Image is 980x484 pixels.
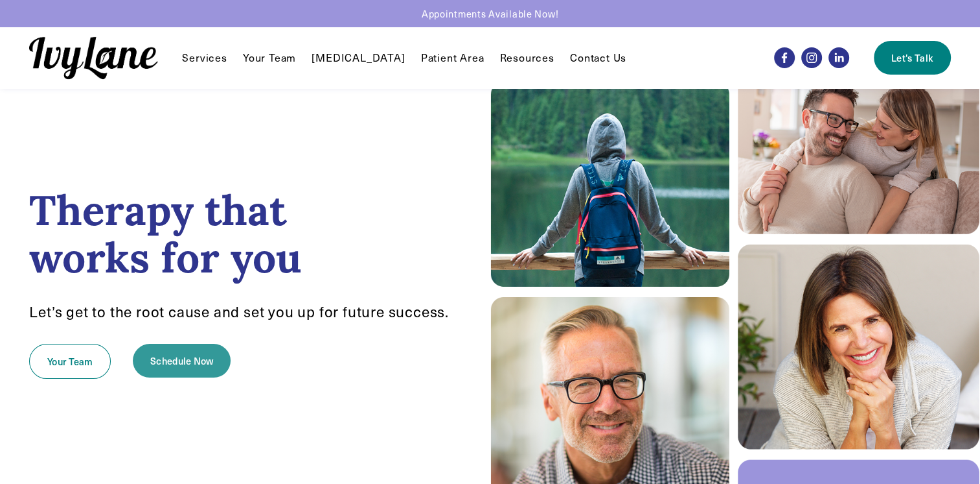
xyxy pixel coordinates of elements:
[421,50,484,66] a: Patient Area
[243,50,296,66] a: Your Team
[29,37,157,79] img: Ivy Lane Counseling &mdash; Therapy that works for you
[801,47,822,68] a: Instagram
[29,184,302,284] strong: Therapy that works for you
[500,51,554,65] span: Resources
[29,302,449,321] span: Let’s get to the root cause and set you up for future success.
[570,50,626,66] a: Contact Us
[312,50,405,66] a: [MEDICAL_DATA]
[182,50,227,66] a: folder dropdown
[133,344,231,378] a: Schedule Now
[874,41,950,75] a: Let's Talk
[29,344,111,379] a: Your Team
[774,47,795,68] a: Facebook
[500,50,554,66] a: folder dropdown
[828,47,849,68] a: LinkedIn
[182,51,227,65] span: Services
